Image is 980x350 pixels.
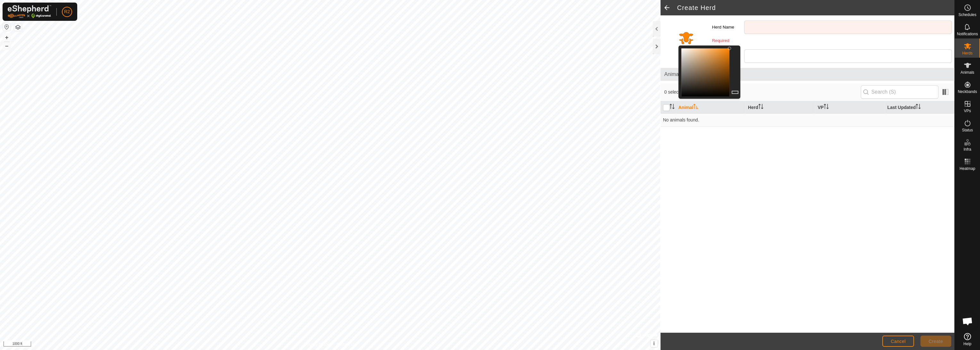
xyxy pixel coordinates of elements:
span: Heatmap [959,167,975,171]
span: Help [963,342,971,346]
th: Animal [676,101,745,114]
div: Aprire la chat [958,312,977,331]
th: Last Updated [885,101,954,114]
span: Animals [960,71,974,74]
button: Create [920,336,951,347]
span: Infra [963,147,971,151]
span: Cancel [891,339,906,344]
p-sorticon: Activate to sort [669,105,675,110]
button: i [651,340,658,347]
th: VP [815,101,884,114]
td: No animals found. [660,113,954,126]
span: Schedules [958,13,976,17]
span: Animals [664,71,951,78]
a: Privacy Policy [305,342,329,347]
span: Neckbands [958,90,977,94]
span: R2 [64,8,70,15]
span: Create [929,339,943,344]
button: Map Layers [14,23,22,31]
span: 0 selected of 0 [664,89,861,96]
p-sorticon: Activate to sort [758,105,763,110]
button: + [3,34,11,41]
a: Help [955,330,980,348]
p-sorticon: Activate to sort [693,105,698,110]
button: – [3,42,11,50]
button: Reset Map [3,23,11,31]
span: Status [962,128,973,132]
img: Gallagher Logo [8,5,51,18]
label: Herd Name [712,21,744,34]
p-sorticon: Activate to sort [824,105,829,110]
input: Search (S) [861,85,938,99]
small: Required [712,38,729,43]
h2: Create Herd [677,4,954,12]
span: VPs [964,109,971,113]
span: Herds [962,51,972,55]
span: i [653,341,654,346]
p-sorticon: Activate to sort [916,105,921,110]
span: Notifications [957,32,978,36]
button: Cancel [882,336,914,347]
a: Contact Us [336,342,355,347]
th: Herd [745,101,815,114]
